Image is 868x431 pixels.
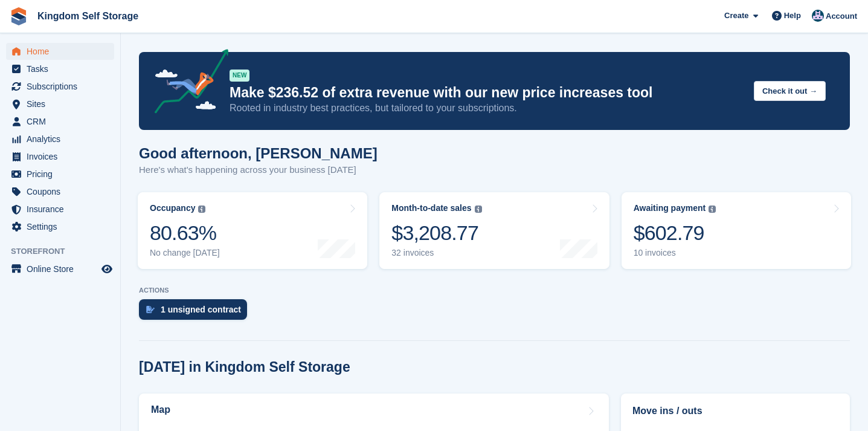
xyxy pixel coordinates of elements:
div: $602.79 [634,221,716,245]
span: Online Store [27,261,99,277]
img: icon-info-grey-7440780725fd019a000dd9b08b2336e03edf1995a4989e88bcd33f0948082b44.svg [198,206,205,213]
div: 1 unsigned contract [161,305,241,314]
a: menu [6,261,114,277]
a: Month-to-date sales $3,208.77 32 invoices [379,192,609,269]
a: menu [6,166,114,183]
div: Awaiting payment [634,203,706,213]
span: Pricing [27,166,99,183]
span: CRM [27,113,99,130]
a: menu [6,78,114,95]
h2: Move ins / outs [632,404,838,418]
a: menu [6,43,114,60]
span: Home [27,43,99,60]
img: price-adjustments-announcement-icon-8257ccfd72463d97f412b2fc003d46551f7dbcb40ab6d574587a9cd5c0d94... [144,49,229,118]
p: Make $236.52 of extra revenue with our new price increases tool [230,84,744,102]
img: contract_signature_icon-13c848040528278c33f63329250d36e43548de30e8caae1d1a13099fd9432cc5.svg [146,306,155,313]
p: Rooted in industry best practices, but tailored to your subscriptions. [230,102,744,115]
img: stora-icon-8386f47178a22dfd0bd8f6a31ec36ba5ce8667c1dd55bd0f319d3a0aa187defe.svg [10,7,28,25]
a: menu [6,131,114,147]
a: Kingdom Self Storage [33,6,143,26]
h1: Good afternoon, [PERSON_NAME] [139,145,378,161]
span: Settings [27,218,99,235]
img: icon-info-grey-7440780725fd019a000dd9b08b2336e03edf1995a4989e88bcd33f0948082b44.svg [475,206,482,213]
a: 1 unsigned contract [139,299,253,326]
span: Tasks [27,60,99,77]
div: Occupancy [150,203,195,213]
div: 32 invoices [391,248,481,258]
button: Check it out → [754,81,826,101]
a: Occupancy 80.63% No change [DATE] [138,192,367,269]
span: Subscriptions [27,78,99,95]
span: Coupons [27,183,99,200]
span: Sites [27,96,99,112]
p: ACTIONS [139,287,850,294]
div: Month-to-date sales [391,203,471,213]
a: menu [6,148,114,165]
h2: Map [151,404,170,415]
span: Invoices [27,148,99,165]
span: Account [826,10,857,22]
img: Bradley Werlin [812,10,824,22]
div: 10 invoices [634,248,716,258]
h2: [DATE] in Kingdom Self Storage [139,359,350,375]
span: Create [724,10,748,22]
span: Help [784,10,801,22]
a: Preview store [100,262,114,276]
a: Awaiting payment $602.79 10 invoices [622,192,851,269]
p: Here's what's happening across your business [DATE] [139,163,378,177]
a: menu [6,201,114,218]
a: menu [6,183,114,200]
div: $3,208.77 [391,221,481,245]
span: Analytics [27,131,99,147]
a: menu [6,96,114,112]
div: 80.63% [150,221,220,245]
a: menu [6,218,114,235]
img: icon-info-grey-7440780725fd019a000dd9b08b2336e03edf1995a4989e88bcd33f0948082b44.svg [709,206,716,213]
div: NEW [230,70,249,82]
span: Insurance [27,201,99,218]
span: Storefront [11,245,120,258]
a: menu [6,60,114,77]
a: menu [6,113,114,130]
div: No change [DATE] [150,248,220,258]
